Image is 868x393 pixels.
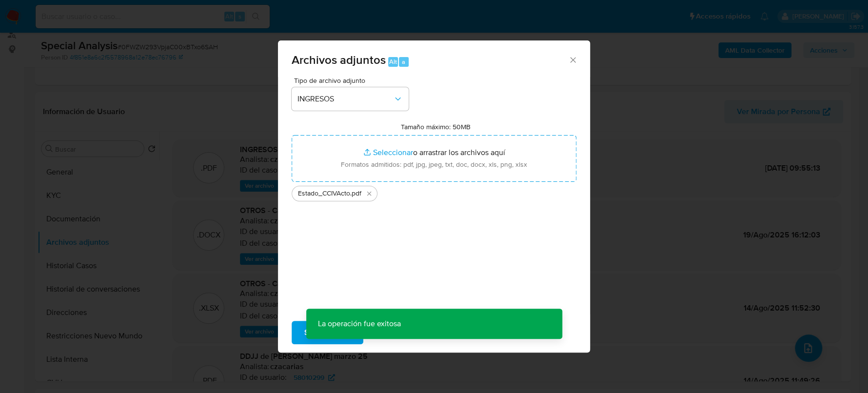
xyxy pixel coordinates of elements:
[292,51,386,68] span: Archivos adjuntos
[389,57,397,66] span: Alt
[298,189,350,198] span: Estado_CCIVActo
[292,321,363,344] button: Subir archivo
[294,77,411,84] span: Tipo de archivo adjunto
[350,189,361,198] span: .pdf
[292,87,409,111] button: INGRESOS
[297,94,393,104] span: INGRESOS
[304,322,351,343] span: Subir archivo
[401,122,471,131] label: Tamaño máximo: 50MB
[292,182,576,201] ul: Archivos seleccionados
[363,188,375,199] button: Eliminar Estado_CCIVActo.pdf
[568,55,577,64] button: Cerrar
[306,309,413,339] p: La operación fue exitosa
[380,322,412,343] span: Cancelar
[402,57,405,66] span: a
